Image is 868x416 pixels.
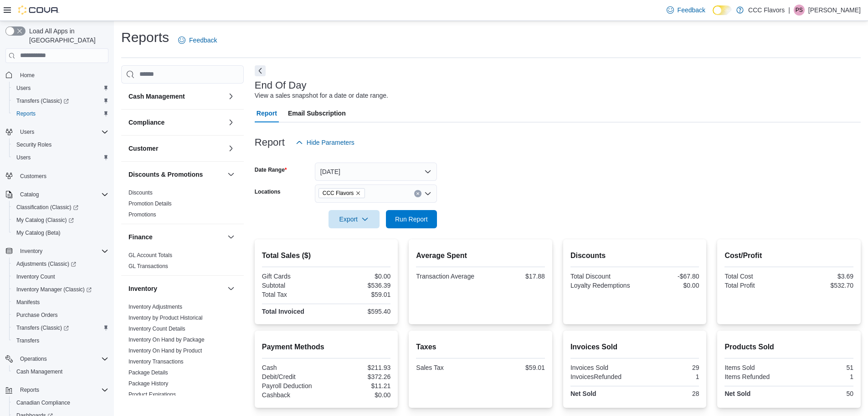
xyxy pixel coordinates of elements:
a: Inventory On Hand by Package [128,337,205,343]
div: Subtotal [262,282,324,289]
a: Manifests [13,297,43,308]
a: Users [13,152,34,163]
button: Cash Management [9,365,112,378]
div: $59.01 [328,291,390,298]
div: Total Cost [724,273,787,280]
h3: Compliance [128,118,164,127]
span: Inventory Adjustments [128,303,182,311]
span: My Catalog (Classic) [13,215,108,226]
button: Reports [9,107,112,120]
span: Adjustments (Classic) [16,260,76,268]
a: My Catalog (Classic) [9,214,112,226]
div: Items Sold [724,364,787,371]
button: Discounts & Promotions [226,169,236,180]
h3: Inventory [128,284,157,293]
a: Classification (Classic) [13,202,82,213]
button: Finance [226,232,236,242]
button: Compliance [226,117,236,128]
a: My Catalog (Classic) [13,215,77,226]
div: $372.26 [328,373,390,380]
button: Operations [16,353,51,364]
div: 29 [637,364,699,371]
button: Catalog [16,189,42,200]
div: 1 [637,373,699,380]
span: Operations [16,353,108,364]
span: Users [16,84,31,92]
div: $59.01 [483,364,545,371]
span: CCC Flavors [318,188,365,198]
span: Users [13,152,108,163]
div: Cashback [262,391,324,399]
span: Users [16,126,108,137]
span: Dark Mode [713,15,713,16]
button: Security Roles [9,138,112,151]
span: Inventory Manager (Classic) [16,286,92,293]
span: Reports [16,384,108,395]
div: $532.70 [791,282,853,289]
span: Customers [20,173,46,180]
button: Inventory [128,284,224,293]
a: Customers [16,171,50,182]
div: Loyalty Redemptions [570,282,633,289]
button: Canadian Compliance [9,396,112,409]
a: Product Expirations [128,391,176,398]
button: [DATE] [315,163,437,181]
div: $17.88 [483,273,545,280]
a: Users [13,83,34,94]
button: Purchase Orders [9,309,112,321]
a: Canadian Compliance [13,397,74,408]
button: Users [9,82,112,95]
a: Inventory by Product Historical [128,315,203,321]
div: $11.21 [328,382,390,390]
div: 1 [791,373,853,380]
div: $595.40 [328,308,390,315]
span: Canadian Compliance [16,399,70,406]
h3: Discounts & Promotions [128,170,203,179]
button: Users [16,126,38,137]
span: Feedback [678,5,705,15]
a: Promotions [128,211,156,218]
div: $0.00 [328,273,390,280]
button: Compliance [128,118,224,127]
a: Cash Management [13,366,66,377]
span: Package Details [128,369,168,376]
a: Security Roles [13,139,55,150]
button: Cash Management [226,91,236,102]
div: Total Profit [724,282,787,289]
span: Transfers (Classic) [16,324,69,332]
a: Purchase Orders [13,310,62,321]
div: Debit/Credit [262,373,324,380]
button: Catalog [2,188,112,201]
button: Reports [16,384,43,395]
span: My Catalog (Beta) [16,229,61,237]
h2: Invoices Sold [570,342,699,353]
span: Users [20,128,34,136]
div: Discounts & Promotions [121,187,244,224]
div: Total Tax [262,291,324,298]
span: Hide Parameters [307,138,354,147]
a: Inventory Manager (Classic) [9,283,112,296]
button: Clear input [414,190,421,197]
h2: Products Sold [724,342,853,353]
span: Email Subscription [288,104,346,122]
a: Transfers [13,335,43,346]
a: Classification (Classic) [9,201,112,214]
button: Operations [2,353,112,365]
span: Package History [128,380,168,387]
a: Feedback [175,31,221,49]
a: Promotion Details [128,200,172,207]
div: $3.69 [791,273,853,280]
span: Customers [16,170,108,182]
h2: Discounts [570,250,699,261]
button: My Catalog (Beta) [9,226,112,239]
span: Reports [13,108,108,119]
span: Product Expirations [128,391,176,398]
a: Package Details [128,369,168,376]
span: Manifests [16,299,40,306]
button: Discounts & Promotions [128,170,224,179]
button: Inventory [16,246,46,257]
span: Feedback [189,36,217,45]
img: Cova [18,5,59,15]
